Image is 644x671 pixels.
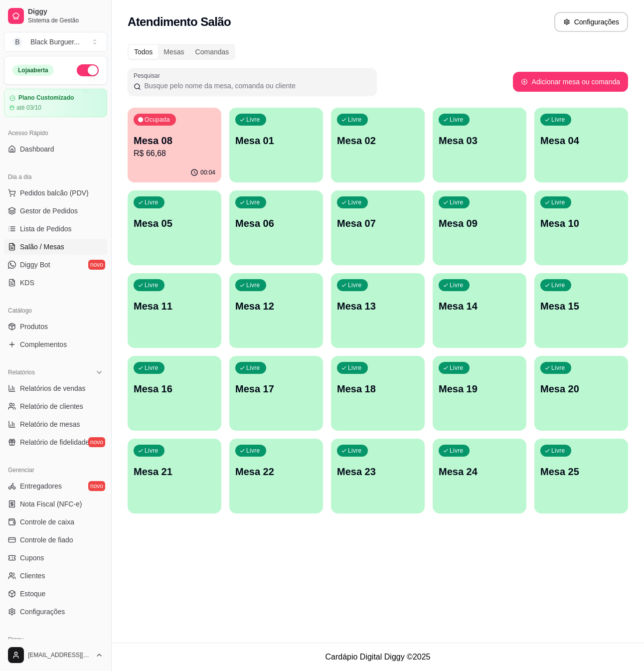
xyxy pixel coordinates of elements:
[4,643,107,667] button: [EMAIL_ADDRESS][DOMAIN_NAME]
[4,221,107,237] a: Lista de Pedidos
[20,206,78,216] span: Gestor de Pedidos
[20,589,45,599] span: Estoque
[4,141,107,157] a: Dashboard
[12,37,22,47] span: B
[145,116,170,124] p: Ocupada
[20,322,48,332] span: Produtos
[128,273,221,348] button: LivreMesa 11
[450,281,464,289] p: Livre
[337,134,419,148] p: Mesa 02
[4,532,107,548] a: Controle de fiado
[20,607,65,617] span: Configurações
[439,216,520,230] p: Mesa 09
[4,125,107,141] div: Acesso Rápido
[77,64,99,76] button: Alterar Status
[134,382,215,396] p: Mesa 16
[337,465,419,479] p: Mesa 23
[235,299,317,313] p: Mesa 12
[128,190,221,265] button: LivreMesa 05
[145,447,159,455] p: Livre
[4,380,107,396] a: Relatórios de vendas
[4,550,107,566] a: Cupons
[551,364,565,372] p: Livre
[540,299,622,313] p: Mesa 15
[128,439,221,513] button: LivreMesa 21
[439,465,520,479] p: Mesa 24
[433,108,526,182] button: LivreMesa 03
[551,116,565,124] p: Livre
[229,273,323,348] button: LivreMesa 12
[540,216,622,230] p: Mesa 10
[4,89,107,117] a: Plano Customizadoaté 03/10
[134,134,215,148] p: Mesa 08
[16,104,41,112] article: até 03/10
[4,169,107,185] div: Dia a dia
[331,356,425,431] button: LivreMesa 18
[20,242,64,252] span: Salão / Mesas
[20,481,62,491] span: Entregadores
[246,116,260,124] p: Livre
[20,188,89,198] span: Pedidos balcão (PDV)
[18,94,74,102] article: Plano Customizado
[331,273,425,348] button: LivreMesa 13
[134,465,215,479] p: Mesa 21
[4,478,107,494] a: Entregadoresnovo
[141,81,371,91] input: Pesquisar
[4,239,107,255] a: Salão / Mesas
[28,16,103,24] span: Sistema de Gestão
[331,190,425,265] button: LivreMesa 07
[28,651,91,659] span: [EMAIL_ADDRESS][DOMAIN_NAME]
[158,45,189,59] div: Mesas
[4,4,107,28] a: DiggySistema de Gestão
[30,37,80,47] div: Black Burguer ...
[20,260,50,270] span: Diggy Bot
[348,281,362,289] p: Livre
[20,401,83,411] span: Relatório de clientes
[229,108,323,182] button: LivreMesa 01
[20,517,74,527] span: Controle de caixa
[534,273,628,348] button: LivreMesa 15
[20,278,34,288] span: KDS
[134,299,215,313] p: Mesa 11
[450,447,464,455] p: Livre
[112,643,644,671] footer: Cardápio Digital Diggy © 2025
[4,416,107,432] a: Relatório de mesas
[337,299,419,313] p: Mesa 13
[540,465,622,479] p: Mesa 25
[134,216,215,230] p: Mesa 05
[4,398,107,414] a: Relatório de clientes
[348,447,362,455] p: Livre
[337,216,419,230] p: Mesa 07
[450,198,464,206] p: Livre
[235,134,317,148] p: Mesa 01
[348,116,362,124] p: Livre
[4,586,107,602] a: Estoque
[551,198,565,206] p: Livre
[4,185,107,201] button: Pedidos balcão (PDV)
[551,447,565,455] p: Livre
[20,499,82,509] span: Nota Fiscal (NFC-e)
[134,148,215,160] p: R$ 66,68
[4,514,107,530] a: Controle de caixa
[450,364,464,372] p: Livre
[4,496,107,512] a: Nota Fiscal (NFC-e)
[534,356,628,431] button: LivreMesa 20
[145,364,159,372] p: Livre
[20,535,73,545] span: Controle de fiado
[20,553,44,563] span: Cupons
[348,198,362,206] p: Livre
[20,224,72,234] span: Lista de Pedidos
[439,134,520,148] p: Mesa 03
[534,108,628,182] button: LivreMesa 04
[433,439,526,513] button: LivreMesa 24
[145,198,159,206] p: Livre
[235,216,317,230] p: Mesa 06
[229,190,323,265] button: LivreMesa 06
[4,632,107,648] div: Diggy
[129,45,158,59] div: Todos
[229,356,323,431] button: LivreMesa 17
[540,134,622,148] p: Mesa 04
[128,108,221,182] button: OcupadaMesa 08R$ 66,6800:04
[4,32,107,52] button: Select a team
[20,419,80,429] span: Relatório de mesas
